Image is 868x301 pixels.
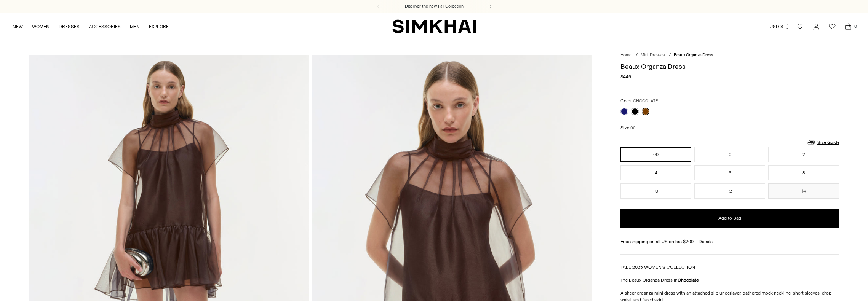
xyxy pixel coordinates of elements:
a: Wishlist [825,19,840,34]
button: 6 [694,165,765,180]
a: Details [699,238,713,245]
a: NEW [13,18,23,35]
button: 8 [768,165,839,180]
a: WOMEN [32,18,50,35]
a: Go to the account page [809,19,824,34]
a: Discover the new Fall Collection [405,3,464,10]
a: Size Guide [807,137,839,147]
button: 10 [620,183,691,199]
strong: Chocolate [678,277,699,283]
button: 00 [620,147,691,162]
button: 12 [694,183,765,199]
a: Mini Dresses [641,53,665,57]
button: USD $ [770,18,790,35]
span: Beaux Organza Dress [674,53,713,57]
a: Open cart modal [841,19,856,34]
a: SIMKHAI [392,19,476,34]
a: DRESSES [59,18,80,35]
label: Color: [620,97,658,105]
a: EXPLORE [149,18,169,35]
label: Size: [620,124,636,132]
button: 14 [768,183,839,199]
p: The Beaux Organza Dress in [620,277,839,283]
a: MEN [130,18,140,35]
button: 4 [620,165,691,180]
button: Add to Bag [620,209,839,228]
a: Open search modal [793,19,808,34]
h1: Beaux Organza Dress [620,63,839,70]
span: 0 [852,23,859,30]
button: 0 [694,147,765,162]
div: / [669,52,671,59]
span: Add to Bag [718,215,741,221]
span: 00 [630,126,636,131]
button: 2 [768,147,839,162]
a: Home [620,53,631,57]
a: ACCESSORIES [89,18,121,35]
nav: breadcrumbs [620,52,839,59]
span: CHOCOLATE [633,99,658,104]
div: / [636,52,638,59]
a: FALL 2025 WOMEN'S COLLECTION [620,264,695,270]
div: Free shipping on all US orders $200+ [620,238,839,245]
span: $445 [620,73,631,80]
